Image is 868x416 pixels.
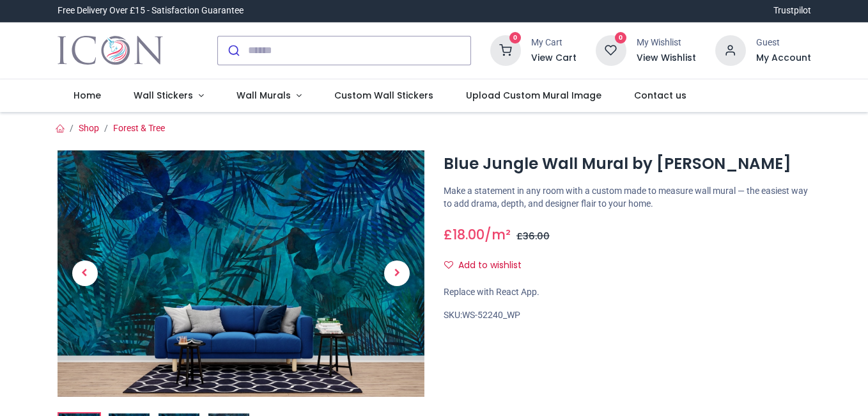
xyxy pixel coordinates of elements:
[72,260,98,286] span: Previous
[236,89,291,102] span: Wall Murals
[466,89,601,102] span: Upload Custom Mural Image
[596,44,626,54] a: 0
[134,89,193,102] span: Wall Stickers
[444,185,811,210] p: Make a statement in any room with a custom made to measure wall mural — the easiest way to add dr...
[756,36,811,49] div: Guest
[58,33,163,68] img: Icon Wall Stickers
[334,89,433,102] span: Custom Wall Stickers
[773,4,811,17] a: Trustpilot
[79,123,99,133] a: Shop
[58,4,244,17] div: Free Delivery Over £15 - Satisfaction Guarantee
[462,310,520,320] span: WS-52240_WP
[58,188,112,360] a: Previous
[637,36,696,49] div: My Wishlist
[523,230,550,243] span: 36.00
[384,260,410,286] span: Next
[218,36,248,65] button: Submit
[516,230,550,243] span: £
[74,89,101,102] span: Home
[634,89,686,102] span: Contact us
[756,52,811,65] a: My Account
[444,153,811,175] h1: Blue Jungle Wall Mural by [PERSON_NAME]
[113,123,165,133] a: Forest & Tree
[444,255,532,276] button: Add to wishlistAdd to wishlist
[118,79,221,113] a: Wall Stickers
[444,225,484,244] span: £
[509,32,522,44] sup: 0
[453,225,484,244] span: 18.00
[58,150,425,397] img: Blue Jungle Wall Mural by Andrea Haase
[531,36,577,49] div: My Cart
[58,33,163,68] a: Logo of Icon Wall Stickers
[531,52,577,65] a: View Cart
[490,44,521,54] a: 0
[615,32,627,44] sup: 0
[444,286,811,299] div: Replace with React App.
[369,188,424,360] a: Next
[220,79,318,113] a: Wall Murals
[444,309,811,322] div: SKU:
[444,260,453,269] i: Add to wishlist
[484,225,511,244] span: /m²
[637,52,696,65] a: View Wishlist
